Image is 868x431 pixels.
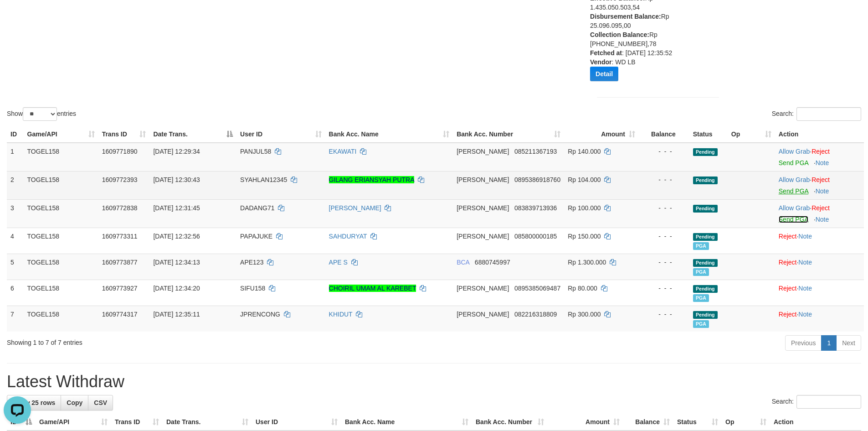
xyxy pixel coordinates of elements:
[88,395,113,410] a: CSV
[7,254,24,280] td: 5
[102,176,138,183] span: 1609772393
[590,49,622,57] b: Fetched at
[590,31,649,38] b: Collection Balance:
[236,126,325,143] th: User ID: activate to sort column ascending
[816,216,829,223] a: Note
[329,204,381,212] a: [PERSON_NAME]
[7,199,24,228] td: 3
[775,280,864,306] td: ·
[568,233,601,240] span: Rp 150.000
[240,148,271,155] span: PANJUL58
[779,233,797,240] a: Reject
[153,285,200,292] span: [DATE] 12:34:20
[7,334,355,347] div: Showing 1 to 7 of 7 entries
[590,58,611,66] b: Vendor
[779,148,812,155] span: ·
[102,285,138,292] span: 1609773927
[639,126,689,143] th: Balance
[240,285,265,292] span: SIFU158
[693,259,718,267] span: Pending
[642,147,686,156] div: - - -
[329,176,414,183] a: GILANG ERIANSYAH PUTRA
[568,259,606,266] span: Rp 1.300.000
[7,171,24,199] td: 2
[779,311,797,318] a: Reject
[689,126,728,143] th: Status
[98,126,150,143] th: Trans ID: activate to sort column ascending
[7,280,24,306] td: 6
[779,259,797,266] a: Reject
[693,268,709,276] span: PGA
[693,177,718,184] span: Pending
[693,148,718,156] span: Pending
[240,204,274,212] span: DADANG71
[836,335,861,351] a: Next
[693,233,718,241] span: Pending
[24,143,98,171] td: TOGEL158
[779,176,812,183] span: ·
[514,204,557,212] span: Copy 083839713936 to clipboard
[568,204,601,212] span: Rp 100.000
[779,187,808,195] a: Send PGA
[24,306,98,332] td: TOGEL158
[798,233,812,240] a: Note
[24,199,98,228] td: TOGEL158
[329,311,353,318] a: KHIDUT
[102,311,138,318] span: 1609774317
[642,203,686,213] div: - - -
[623,414,673,431] th: Balance: activate to sort column ascending
[36,414,111,431] th: Game/API: activate to sort column ascending
[240,176,287,183] span: SYAHLAN12345
[23,107,57,121] select: Showentries
[693,242,709,250] span: PGA
[7,373,861,391] h1: Latest Withdraw
[102,259,138,266] span: 1609773877
[642,310,686,319] div: - - -
[796,107,861,121] input: Search:
[153,148,200,155] span: [DATE] 12:29:34
[149,126,236,143] th: Date Trans.: activate to sort column descending
[775,306,864,332] td: ·
[821,335,837,351] a: 1
[775,228,864,254] td: ·
[642,284,686,293] div: - - -
[153,204,200,212] span: [DATE] 12:31:45
[812,176,830,183] a: Reject
[568,176,601,183] span: Rp 104.000
[94,399,107,406] span: CSV
[779,204,810,212] a: Allow Grab
[325,126,453,143] th: Bank Acc. Name: activate to sort column ascending
[453,126,564,143] th: Bank Acc. Number: activate to sort column ascending
[775,199,864,228] td: ·
[457,204,509,212] span: [PERSON_NAME]
[812,148,830,155] a: Reject
[812,204,830,212] a: Reject
[772,395,861,409] label: Search:
[514,233,557,240] span: Copy 085800000185 to clipboard
[564,126,639,143] th: Amount: activate to sort column ascending
[24,254,98,280] td: TOGEL158
[457,259,469,266] span: BCA
[693,205,718,213] span: Pending
[816,159,829,166] a: Note
[457,176,509,183] span: [PERSON_NAME]
[816,187,829,195] a: Note
[240,311,280,318] span: JPRENCONG
[568,311,601,318] span: Rp 300.000
[642,232,686,241] div: - - -
[329,259,348,266] a: APE S
[775,126,864,143] th: Action
[798,285,812,292] a: Note
[24,228,98,254] td: TOGEL158
[693,311,718,319] span: Pending
[102,148,138,155] span: 1609771890
[775,171,864,199] td: ·
[775,143,864,171] td: ·
[240,233,272,240] span: PAPAJUKE
[111,414,163,431] th: Trans ID: activate to sort column ascending
[153,311,200,318] span: [DATE] 12:35:11
[798,259,812,266] a: Note
[728,126,775,143] th: Op: activate to sort column ascending
[514,311,557,318] span: Copy 082216318809 to clipboard
[779,216,808,223] a: Send PGA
